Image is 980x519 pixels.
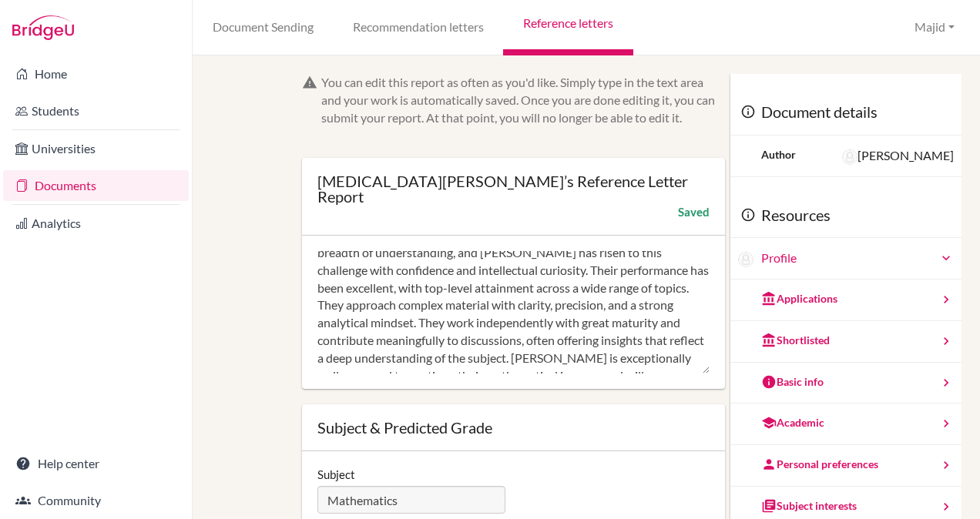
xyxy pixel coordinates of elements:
div: Basic info [761,374,824,390]
div: Saved [678,204,710,219]
img: Bridge-U [12,15,74,40]
img: Nikita Zastolski [738,252,753,267]
a: Help center [3,448,189,479]
div: Applications [761,291,837,306]
img: Mark Zumbuhl [842,149,857,165]
div: Personal preferences [761,457,878,472]
div: [MEDICAL_DATA][PERSON_NAME]’s Reference Letter Report [317,173,710,204]
a: Community [3,485,189,516]
a: Analytics [3,208,189,239]
a: Applications [730,280,962,321]
a: Academic [730,403,962,445]
button: Majid [908,13,962,42]
div: Document details [730,89,962,136]
a: Universities [3,133,189,164]
a: Home [3,59,189,89]
a: Documents [3,170,189,201]
div: Author [761,147,796,162]
div: Academic [761,415,824,430]
a: Shortlisted [730,321,962,363]
div: Shortlisted [761,333,830,348]
a: Personal preferences [730,445,962,487]
div: Subject interests [761,498,857,514]
a: Profile [761,249,954,267]
div: Subject & Predicted Grade [317,420,710,435]
div: You can edit this report as often as you'd like. Simply type in the text area and your work is au... [321,74,725,127]
label: Subject [317,467,355,482]
div: Resources [730,193,962,239]
div: [PERSON_NAME] [842,147,954,165]
a: Students [3,95,189,126]
a: Basic info [730,363,962,404]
